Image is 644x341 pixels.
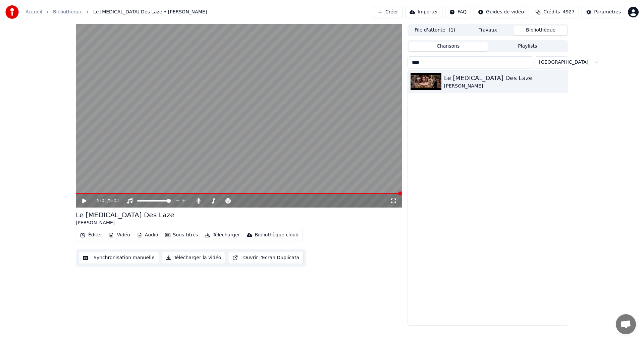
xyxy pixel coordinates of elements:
button: Vidéo [106,230,132,240]
button: Télécharger la vidéo [162,252,226,264]
button: Importer [405,6,442,18]
button: Éditer [77,230,105,240]
span: 5:01 [109,197,119,204]
a: Accueil [25,9,42,15]
div: / [97,197,113,204]
div: [PERSON_NAME] [76,220,174,226]
span: [GEOGRAPHIC_DATA] [539,59,588,66]
button: Crédits4927 [531,6,579,18]
button: Travaux [462,25,515,35]
span: Le [MEDICAL_DATA] Des Laze • [PERSON_NAME] [93,9,207,15]
span: 4927 [563,9,575,15]
button: Synchronisation manuelle [78,252,159,264]
div: Bibliothèque cloud [255,232,299,238]
button: Chansons [409,42,488,51]
div: [PERSON_NAME] [444,83,565,90]
button: Audio [134,230,161,240]
span: Crédits [543,9,560,15]
button: FAQ [445,6,471,18]
button: File d'attente [409,25,462,35]
button: Bibliothèque [514,25,567,35]
button: Ouvrir l'Ecran Duplicata [228,252,304,264]
div: Paramètres [594,9,621,15]
button: Télécharger [202,230,243,240]
span: 5:01 [97,197,107,204]
span: ( 1 ) [449,27,455,34]
div: Le [MEDICAL_DATA] Des Laze [444,73,565,83]
button: Sous-titres [162,230,201,240]
button: Guides de vidéo [474,6,528,18]
button: Paramètres [582,6,625,18]
a: Bibliothèque [53,9,83,15]
img: youka [5,5,19,19]
div: Ouvrir le chat [616,314,636,334]
div: Le [MEDICAL_DATA] Des Laze [76,210,174,220]
nav: breadcrumb [25,9,207,15]
button: Playlists [488,42,567,51]
button: Créer [373,6,402,18]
